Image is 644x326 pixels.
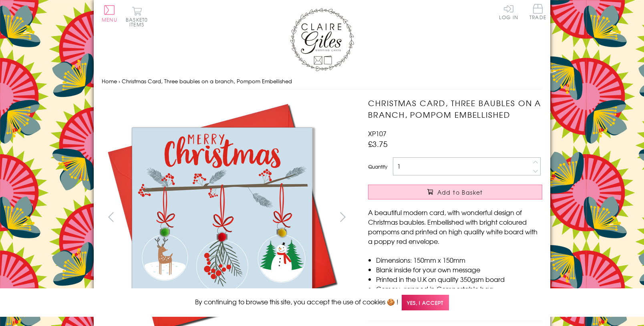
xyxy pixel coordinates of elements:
[368,97,542,121] h1: Christmas Card, Three baubles on a branch, Pompom Embellished
[102,5,117,22] button: Menu
[122,77,292,85] span: Christmas Card, Three baubles on a branch, Pompom Embellished
[402,295,449,310] span: Yes, I accept
[499,4,518,20] a: Log In
[102,73,542,90] nav: breadcrumbs
[368,185,542,199] button: Add to Basket
[529,4,546,21] a: Trade
[529,4,546,20] span: Trade
[102,77,117,85] a: Home
[368,129,386,138] span: XP107
[376,274,542,284] li: Printed in the U.K on quality 350gsm board
[119,77,120,85] span: ›
[290,8,354,71] img: Claire Giles Greetings Cards
[437,188,483,196] span: Add to Basket
[129,16,148,28] span: 0 items
[368,163,387,170] label: Quantity
[102,208,120,226] button: prev
[368,138,388,149] span: £3.75
[102,16,117,23] span: Menu
[126,6,148,27] button: Basket0 items
[376,265,542,274] li: Blank inside for your own message
[376,255,542,265] li: Dimensions: 150mm x 150mm
[334,208,352,226] button: next
[368,207,542,246] p: A beautiful modern card, with wonderful design of Christmas baubles. Embellished with bright colo...
[376,284,542,294] li: Comes wrapped in Compostable bag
